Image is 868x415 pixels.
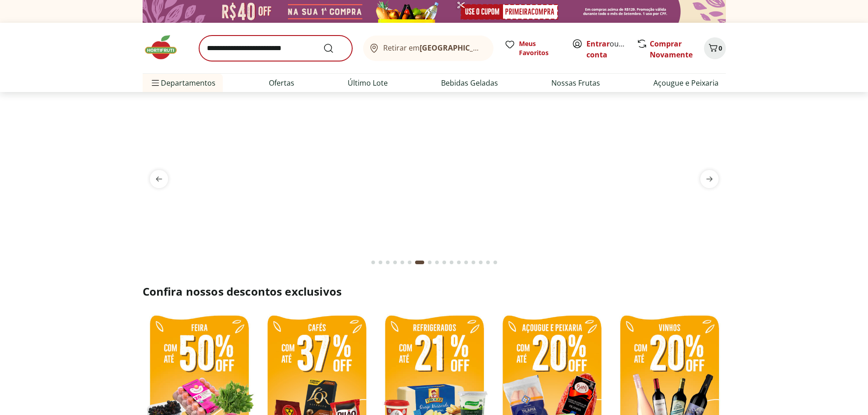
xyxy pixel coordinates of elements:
a: Comprar Novamente [650,39,693,60]
a: Ofertas [269,77,294,88]
button: Go to page 12 from fs-carousel [455,251,462,273]
button: Go to page 10 from fs-carousel [441,251,448,273]
button: Go to page 13 from fs-carousel [462,251,470,273]
img: cervejas [143,103,726,244]
a: Nossas Frutas [551,77,600,88]
span: ou [586,38,627,60]
button: Go to page 6 from fs-carousel [406,251,413,273]
a: Criar conta [586,39,637,60]
button: Menu [150,72,161,94]
button: Go to page 15 from fs-carousel [477,251,484,273]
button: Go to page 9 from fs-carousel [433,251,441,273]
span: Meus Favoritos [519,39,561,57]
input: search [199,36,352,61]
button: next [693,170,726,188]
span: 0 [719,44,722,52]
span: Departamentos [150,72,216,94]
button: Go to page 3 from fs-carousel [384,251,391,273]
img: Hortifruti [143,34,188,61]
a: Bebidas Geladas [441,77,498,88]
a: Entrar [586,39,610,49]
button: Go to page 16 from fs-carousel [484,251,492,273]
b: [GEOGRAPHIC_DATA]/[GEOGRAPHIC_DATA] [420,43,573,53]
a: Último Lote [348,77,388,88]
h2: Confira nossos descontos exclusivos [143,284,726,299]
a: Meus Favoritos [504,39,561,57]
button: Go to page 17 from fs-carousel [492,251,499,273]
span: Retirar em [383,44,484,52]
button: Go to page 14 from fs-carousel [470,251,477,273]
a: Açougue e Peixaria [653,77,719,88]
button: previous [143,170,175,188]
button: Go to page 2 from fs-carousel [377,251,384,273]
button: Go to page 4 from fs-carousel [391,251,399,273]
button: Go to page 8 from fs-carousel [426,251,433,273]
button: Carrinho [704,37,726,59]
button: Submit Search [323,43,345,54]
button: Current page from fs-carousel [413,251,426,273]
button: Go to page 11 from fs-carousel [448,251,455,273]
button: Go to page 1 from fs-carousel [370,251,377,273]
button: Go to page 5 from fs-carousel [399,251,406,273]
button: Retirar em[GEOGRAPHIC_DATA]/[GEOGRAPHIC_DATA] [363,36,493,61]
